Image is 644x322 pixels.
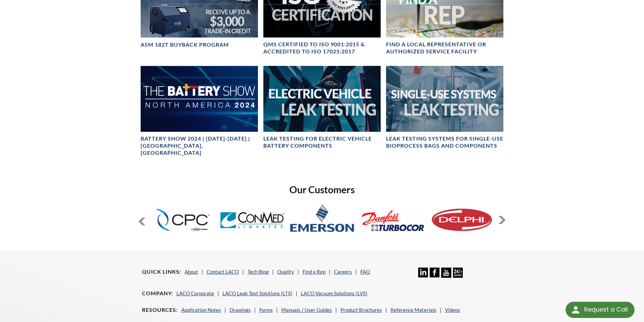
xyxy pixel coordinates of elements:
a: LACO Leak Test Solutions (LTS) [222,290,292,296]
img: round button [570,304,581,315]
h4: QMS CERTIFIED to ISO 9001:2015 & Accredited to ISO 17025:2017 [263,41,381,55]
a: Find a Rep [303,269,326,275]
a: Manuals / User Guides [281,307,332,313]
a: LACO Corporate [176,290,214,296]
div: Request a Call [566,302,635,318]
a: Single-Use Systems BannerLeak Testing Systems for Single-Use Bioprocess Bags and Components [386,66,503,149]
img: Emerson.jpg [289,201,355,238]
img: ConMed.jpg [219,201,285,238]
h4: ASM 182T Buyback Program [141,41,229,48]
a: Reference Materials [390,307,436,313]
a: About [185,269,198,275]
a: 24/7 Support [453,273,463,279]
h4: Company [142,290,173,297]
a: Drawings [230,307,251,313]
img: Colder-Products.jpg [149,201,215,238]
h4: Resources [142,306,178,314]
a: Contact LACO [207,269,239,275]
a: The Battery Show 2024 bannerBattery Show 2024 | [DATE]-[DATE] | [GEOGRAPHIC_DATA], [GEOGRAPHIC_DATA] [141,66,258,156]
a: Electric Vehicle Leak Testing BannerLeak Testing for Electric Vehicle Battery Components [263,66,381,149]
div: Request a Call [584,302,628,317]
h4: FIND A LOCAL REPRESENTATIVE OR AUTHORIZED SERVICE FACILITY [386,41,503,55]
img: Delphi.jpg [429,201,495,238]
a: Quality [277,269,294,275]
img: 24/7 Support Icon [453,268,463,277]
h4: Leak Testing Systems for Single-Use Bioprocess Bags and Components [386,135,503,149]
img: Danfoss-Turbocor.jpg [359,201,425,238]
a: Tech Blog [247,269,269,275]
a: Forms [259,307,273,313]
h2: Our Customers [138,183,506,196]
a: FAQ [360,269,370,275]
a: LACO Vacuum Solutions (LVS) [301,290,367,296]
a: Videos [445,307,460,313]
a: Careers [334,269,352,275]
h4: Leak Testing for Electric Vehicle Battery Components [263,135,381,149]
h4: Quick Links [142,268,181,275]
h4: Battery Show 2024 | [DATE]-[DATE] | [GEOGRAPHIC_DATA], [GEOGRAPHIC_DATA] [141,135,258,156]
a: Application Notes [181,307,221,313]
a: Product Brochures [340,307,382,313]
